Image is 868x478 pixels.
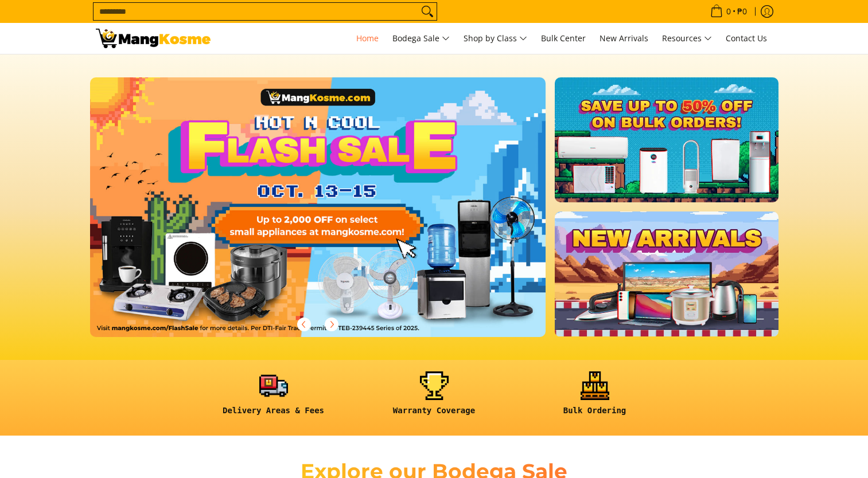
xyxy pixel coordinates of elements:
[600,33,648,44] span: New Arrivals
[656,23,718,54] a: Resources
[662,32,712,46] span: Resources
[319,312,344,337] button: Next
[726,33,767,44] span: Contact Us
[387,23,456,54] a: Bodega Sale
[351,23,384,54] a: Home
[520,371,670,425] a: <h6><strong>Bulk Ordering</strong></h6>
[725,7,733,15] span: 0
[291,312,317,337] button: Previous
[458,23,533,54] a: Shop by Class
[418,3,437,20] button: Search
[96,29,211,48] img: Mang Kosme: Your Home Appliances Warehouse Sale Partner!
[199,371,348,425] a: <h6><strong>Delivery Areas & Fees</strong></h6>
[392,32,450,46] span: Bodega Sale
[707,5,750,18] span: •
[356,33,379,44] span: Home
[541,33,586,44] span: Bulk Center
[535,23,591,54] a: Bulk Center
[360,371,509,425] a: <h6><strong>Warranty Coverage</strong></h6>
[90,77,583,355] a: More
[222,23,773,54] nav: Main Menu
[464,32,527,46] span: Shop by Class
[735,7,749,15] span: ₱0
[720,23,773,54] a: Contact Us
[594,23,654,54] a: New Arrivals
